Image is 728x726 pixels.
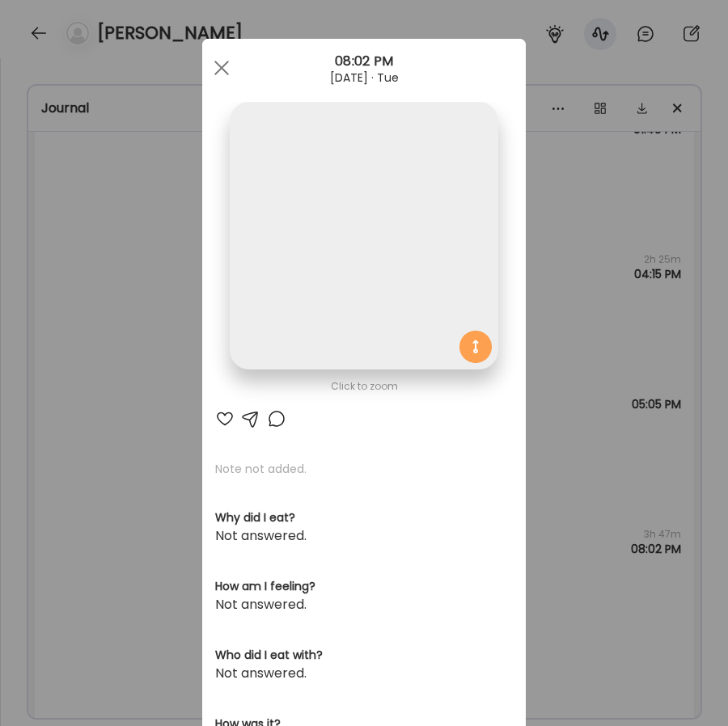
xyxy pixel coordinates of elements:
div: [DATE] · Tue [202,71,526,84]
div: Not answered. [215,526,513,546]
div: Not answered. [215,595,513,614]
h3: Why did I eat? [215,509,513,526]
div: 08:02 PM [202,52,526,71]
div: Not answered. [215,664,513,683]
p: Note not added. [215,461,513,477]
h3: Who did I eat with? [215,647,513,664]
h3: How am I feeling? [215,578,513,595]
div: Click to zoom [215,377,513,396]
